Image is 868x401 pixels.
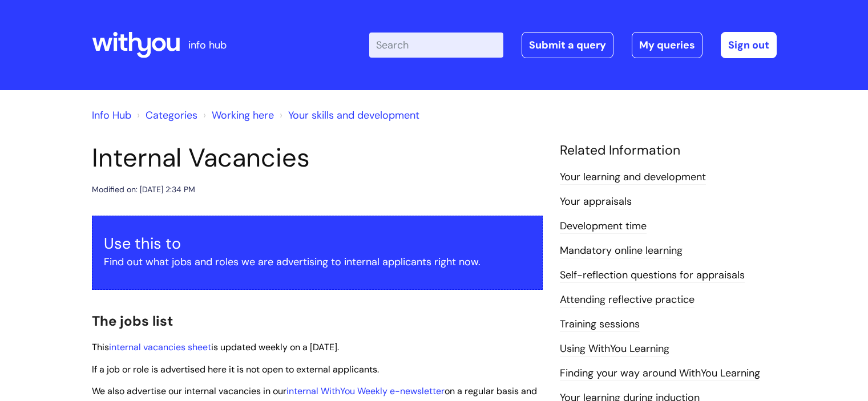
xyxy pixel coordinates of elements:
[92,363,379,375] span: If a job or role is advertised here it is not open to external applicants.
[200,106,274,124] li: Working here
[277,106,419,124] li: Your skills and development
[369,32,777,58] div: | -
[92,183,195,197] div: Modified on: [DATE] 2:34 PM
[560,342,669,357] a: Using WithYou Learning
[560,219,647,234] a: Development time
[109,341,211,353] a: internal vacancies sheet
[146,108,197,122] a: Categories
[560,293,695,307] a: Attending reflective practice
[134,106,197,124] li: Solution home
[560,170,706,185] a: Your learning and development
[92,143,543,173] h1: Internal Vacancies
[560,244,683,258] a: Mandatory online learning
[560,268,745,283] a: Self-reflection questions for appraisals
[721,32,777,58] a: Sign out
[369,33,503,58] input: Search
[92,108,131,122] a: Info Hub
[522,32,613,58] a: Submit a query
[560,366,760,381] a: Finding your way around WithYou Learning
[560,195,632,209] a: Your appraisals
[288,108,419,122] a: Your skills and development
[560,317,640,332] a: Training sessions
[104,253,531,271] p: Find out what jobs and roles we are advertising to internal applicants right now.
[286,385,445,397] a: internal WithYou Weekly e-newsletter
[92,341,339,353] span: This is updated weekly on a [DATE].
[92,312,173,330] span: The jobs list
[632,32,703,58] a: My queries
[560,143,777,159] h4: Related Information
[104,234,531,253] h3: Use this to
[188,36,227,54] p: info hub
[212,108,274,122] a: Working here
